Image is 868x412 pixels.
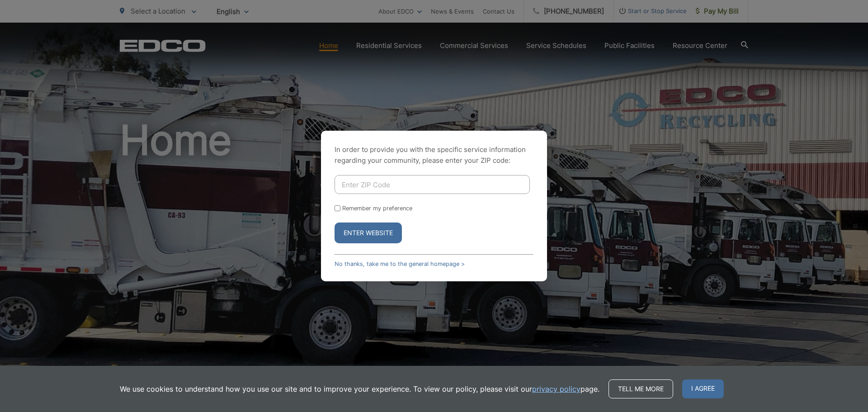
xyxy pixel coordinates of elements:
[335,175,530,194] input: Enter ZIP Code
[682,379,724,398] span: I agree
[532,384,580,394] a: privacy policy
[335,260,465,267] a: No thanks, take me to the general homepage >
[335,144,533,166] p: In order to provide you with the specific service information regarding your community, please en...
[609,379,673,398] a: Tell me more
[335,223,402,243] button: Enter Website
[120,384,599,394] p: We use cookies to understand how you use our site and to improve your experience. To view our pol...
[342,205,412,212] label: Remember my preference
